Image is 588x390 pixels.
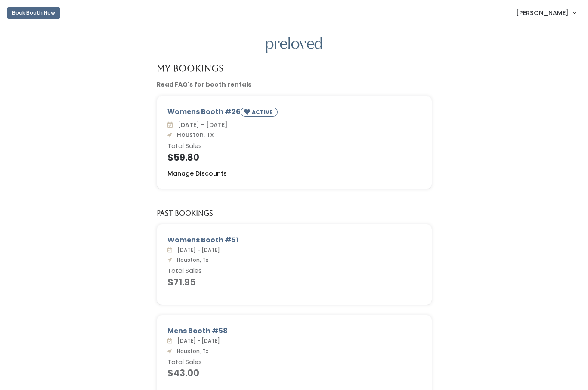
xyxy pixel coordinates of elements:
[174,337,220,344] span: [DATE] - [DATE]
[252,108,274,116] small: ACTIVE
[157,63,223,73] h4: My Bookings
[508,3,585,22] a: [PERSON_NAME]
[157,80,251,89] a: Read FAQ's for booth rentals
[167,143,421,150] h6: Total Sales
[173,347,208,355] span: Houston, Tx
[266,37,322,53] img: preloved logo
[167,359,421,366] h6: Total Sales
[174,121,228,129] span: [DATE] - [DATE]
[167,268,421,275] h6: Total Sales
[157,210,213,217] h5: Past Bookings
[173,130,214,139] span: Houston, Tx
[167,277,421,287] h4: $71.95
[174,246,220,254] span: [DATE] - [DATE]
[167,152,421,162] h4: $59.80
[167,235,421,245] div: Womens Booth #51
[167,326,421,336] div: Mens Booth #58
[7,7,60,19] button: Book Booth Now
[516,8,569,18] span: [PERSON_NAME]
[167,107,421,120] div: Womens Booth #26
[167,169,227,178] a: Manage Discounts
[7,3,60,22] a: Book Booth Now
[173,256,208,263] span: Houston, Tx
[167,368,421,378] h4: $43.00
